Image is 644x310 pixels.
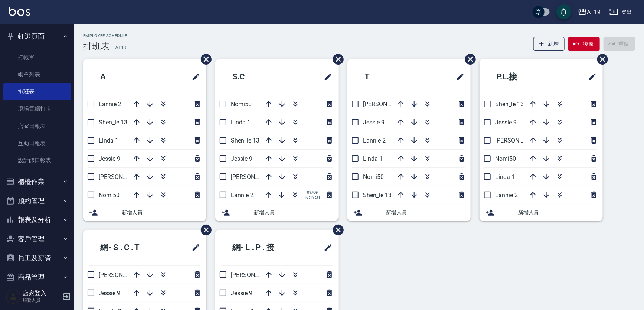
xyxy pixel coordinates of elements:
span: 刪除班表 [327,219,345,241]
span: 刪除班表 [460,48,477,70]
span: [PERSON_NAME] 6 [99,271,148,278]
span: Linda 1 [363,155,383,162]
span: Lannie 2 [99,101,121,108]
span: 刪除班表 [195,48,213,70]
h2: 網- L . P . 接 [221,234,303,261]
span: 修改班表的標題 [319,68,333,86]
span: Jessie 9 [231,290,252,297]
span: Nomi50 [231,101,252,108]
span: 刪除班表 [592,48,609,70]
span: 修改班表的標題 [187,239,200,257]
span: [PERSON_NAME] 6 [231,173,280,180]
h2: T [353,63,416,90]
span: 刪除班表 [327,48,345,70]
span: 新增人員 [254,209,333,216]
p: 服務人員 [23,297,61,304]
h2: Employee Schedule [83,33,127,38]
h2: P.L.接 [486,63,556,90]
button: AT19 [575,4,604,20]
span: Jessie 9 [99,155,120,162]
a: 排班表 [3,83,71,100]
a: 互助日報表 [3,135,71,152]
h2: A [89,63,152,90]
span: Lannie 2 [231,192,254,199]
span: [PERSON_NAME] 6 [99,173,148,180]
button: 客戶管理 [3,229,71,249]
h6: — AT19 [110,44,127,52]
span: 16:19:31 [304,195,321,200]
a: 現場電腦打卡 [3,100,71,117]
span: Jessie 9 [363,119,385,126]
span: Jessie 9 [495,119,517,126]
span: 修改班表的標題 [319,239,333,257]
a: 店家日報表 [3,118,71,135]
span: [PERSON_NAME] 6 [495,137,545,144]
span: 修改班表的標題 [451,68,465,86]
h2: S.C [221,63,288,90]
button: 員工及薪資 [3,248,71,268]
span: 新增人員 [122,209,200,216]
span: Nomi50 [99,192,120,199]
span: Shen_le 13 [231,137,259,144]
span: Linda 1 [495,173,515,180]
div: 新增人員 [83,204,206,221]
span: 新增人員 [386,209,465,216]
span: Lannie 2 [495,192,518,199]
button: 商品管理 [3,268,71,287]
span: 修改班表的標題 [583,68,597,86]
button: 新增 [533,37,565,51]
img: Logo [9,7,30,16]
button: 預約管理 [3,191,71,211]
span: Shen_le 13 [99,119,127,126]
span: Shen_le 13 [495,101,524,108]
span: Nomi50 [363,173,384,180]
span: Nomi50 [495,155,516,162]
span: Linda 1 [231,119,251,126]
div: 新增人員 [480,204,603,221]
button: 復原 [568,37,600,51]
h3: 排班表 [83,41,110,52]
span: Lannie 2 [363,137,386,144]
span: [PERSON_NAME] 6 [363,101,412,108]
h5: 店家登入 [23,290,61,297]
a: 設計師日報表 [3,152,71,169]
button: 櫃檯作業 [3,172,71,191]
div: AT19 [587,7,601,17]
img: Person [6,289,21,304]
div: 新增人員 [215,204,339,221]
button: 報表及分析 [3,210,71,229]
a: 打帳單 [3,49,71,66]
span: 刪除班表 [195,219,213,241]
span: 09/09 [304,190,321,195]
a: 帳單列表 [3,66,71,83]
span: Jessie 9 [231,155,252,162]
button: save [556,4,571,19]
span: [PERSON_NAME] 6 [231,271,280,278]
span: Linda 1 [99,137,118,144]
span: Jessie 9 [99,290,120,297]
button: 登出 [607,5,635,19]
div: 新增人員 [347,204,471,221]
span: Shen_le 13 [363,192,392,199]
h2: 網- S . C . T [89,234,169,261]
span: 修改班表的標題 [187,68,200,86]
span: 新增人員 [518,209,597,216]
button: 釘選頁面 [3,27,71,46]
